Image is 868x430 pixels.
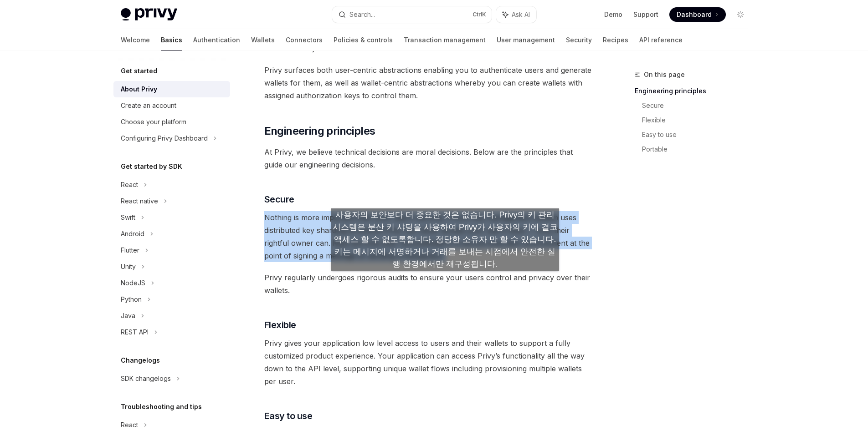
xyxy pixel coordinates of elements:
span: Flexible [264,319,296,331]
a: Welcome [121,29,150,51]
span: Easy to use [264,410,313,422]
span: Nothing is more important than your user’s security. Privy’s key management system uses distribut... [264,211,593,262]
a: Easy to use [642,127,755,142]
div: Create an account [121,100,176,111]
a: Basics [161,29,182,51]
div: NodeJS [121,278,145,288]
button: Ask AI [496,6,536,23]
a: Wallets [251,29,275,51]
a: Authentication [193,29,240,51]
div: React native [121,196,158,207]
button: Search...CtrlK [332,6,492,23]
span: At Privy, we believe technical decisions are moral decisions. Below are the principles that guide... [264,146,593,171]
span: Ask AI [512,10,530,19]
a: User management [497,29,555,51]
span: Ctrl K [473,11,486,18]
span: Engineering principles [264,124,375,138]
a: About Privy [113,81,230,97]
div: About Privy [121,84,157,95]
div: Android [121,228,144,239]
span: Privy gives your application low level access to users and their wallets to support a fully custo... [264,337,593,388]
div: Python [121,294,142,305]
h5: Get started [121,66,157,76]
h5: Get started by SDK [121,161,182,172]
span: Privy surfaces both user-centric abstractions enabling you to authenticate users and generate wal... [264,64,593,102]
button: Toggle dark mode [733,7,748,22]
img: light logo [121,8,177,21]
div: Unity [121,261,136,272]
div: Flutter [121,245,139,256]
div: Search... [349,9,375,20]
span: Secure [264,193,294,206]
a: Policies & controls [334,29,393,51]
div: Choose your platform [121,116,186,127]
a: Transaction management [404,29,486,51]
h5: Changelogs [121,355,160,366]
a: Connectors [286,29,323,51]
a: Security [566,29,592,51]
a: Flexible [642,113,755,127]
div: Java [121,310,135,321]
div: React [121,179,138,190]
div: SDK changelogs [121,373,171,384]
a: Support [633,10,658,19]
span: On this page [644,69,685,80]
span: Dashboard [677,10,712,19]
a: Choose your platform [113,114,230,130]
div: REST API [121,327,149,338]
a: API reference [639,29,683,51]
h5: Troubleshooting and tips [121,401,202,412]
div: Configuring Privy Dashboard [121,133,208,144]
a: Secure [642,98,755,113]
a: Dashboard [669,7,726,22]
span: Privy regularly undergoes rigorous audits to ensure your users control and privacy over their wal... [264,271,593,297]
a: Recipes [603,29,628,51]
a: Portable [642,142,755,157]
div: Swift [121,212,135,223]
a: Engineering principles [635,84,755,98]
a: Demo [604,10,622,19]
a: Create an account [113,97,230,114]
